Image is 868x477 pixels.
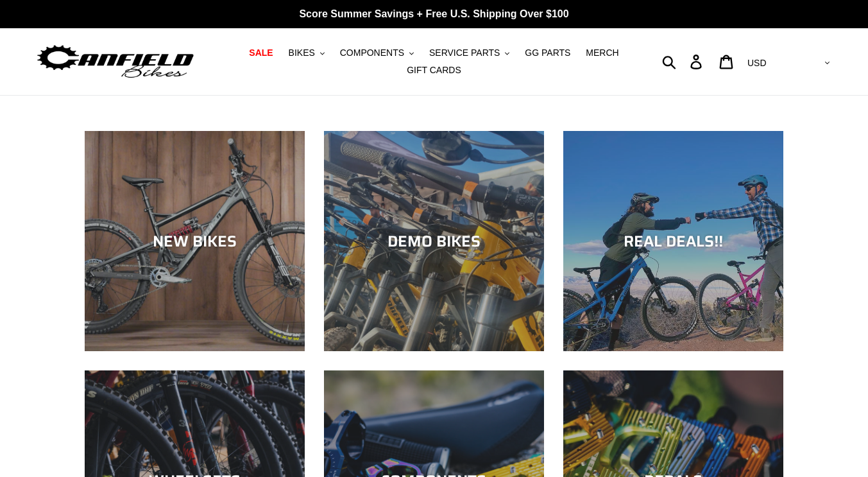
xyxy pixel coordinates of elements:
[525,48,570,58] span: GG PARTS
[340,48,404,58] span: COMPONENTS
[85,131,305,351] a: NEW BIKES
[429,48,500,58] span: SERVICE PARTS
[324,232,544,250] div: DEMO BIKES
[85,232,305,250] div: NEW BIKES
[282,44,331,62] button: BIKES
[334,44,420,62] button: COMPONENTS
[563,131,783,351] a: REAL DEALS!!
[35,42,196,82] img: Canfield Bikes
[243,44,279,62] a: SALE
[423,44,516,62] button: SERVICE PARTS
[324,131,544,351] a: DEMO BIKES
[407,65,461,76] span: GIFT CARDS
[518,44,577,62] a: GG PARTS
[563,232,783,250] div: REAL DEALS!!
[586,48,618,58] span: MERCH
[249,48,273,58] span: SALE
[289,48,315,58] span: BIKES
[400,62,468,79] a: GIFT CARDS
[579,44,625,62] a: MERCH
